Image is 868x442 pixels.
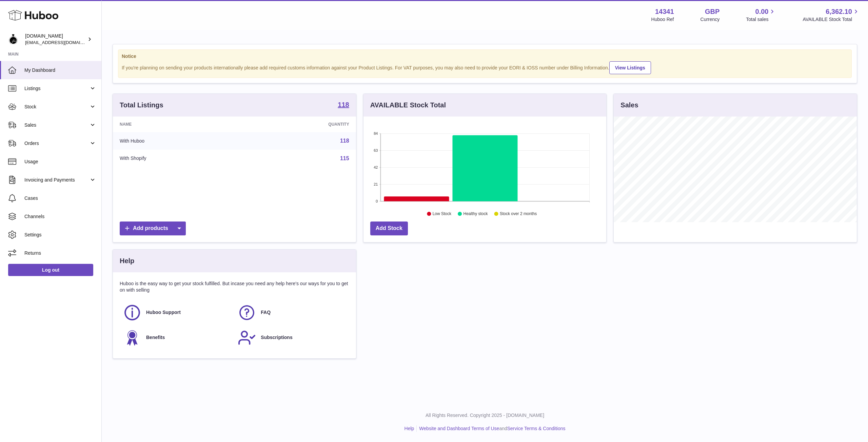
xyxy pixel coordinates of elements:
a: 118 [340,138,349,144]
a: 118 [338,101,349,109]
text: 21 [374,182,378,186]
a: Add products [120,222,186,235]
td: With Shopify [113,150,244,167]
span: Cases [24,195,96,202]
span: [EMAIL_ADDRESS][DOMAIN_NAME] [25,40,100,45]
span: My Dashboard [24,67,96,73]
text: 63 [374,148,378,152]
h3: Help [120,256,134,266]
span: Huboo Support [146,309,181,316]
a: Benefits [123,329,231,347]
span: 0.00 [755,7,769,16]
p: All Rights Reserved. Copyright 2025 - [DOMAIN_NAME] [107,412,863,419]
strong: Notice [122,53,848,60]
a: Subscriptions [238,329,346,347]
a: Help [405,426,414,431]
span: Returns [24,250,96,256]
div: If you're planning on sending your products internationally please add required customs informati... [122,60,848,74]
text: 0 [376,199,378,203]
h3: AVAILABLE Stock Total [370,101,446,110]
a: Service Terms & Conditions [507,426,566,431]
span: Usage [24,159,96,165]
a: 115 [340,155,349,161]
a: View Listings [609,61,651,74]
a: 6,362.10 AVAILABLE Stock Total [803,7,860,23]
strong: 118 [338,101,349,108]
text: Stock over 2 months [500,212,537,216]
a: Add Stock [370,222,408,235]
text: Low Stock [433,212,452,216]
span: Sales [24,122,89,128]
a: Log out [8,264,93,276]
span: Benefits [146,334,165,341]
img: theperfumesampler@gmail.com [8,34,18,44]
div: Currency [701,16,720,23]
span: Subscriptions [261,334,292,341]
span: Orders [24,140,89,147]
strong: 14341 [655,7,674,16]
p: Huboo is the easy way to get your stock fulfilled. But incase you need any help here's our ways f... [120,280,349,293]
th: Quantity [244,117,356,132]
th: Name [113,117,244,132]
text: 42 [374,165,378,169]
div: [DOMAIN_NAME] [25,33,86,46]
span: Listings [24,85,89,92]
h3: Total Listings [120,101,163,110]
span: AVAILABLE Stock Total [803,16,860,23]
span: FAQ [261,309,271,316]
li: and [417,425,565,432]
h3: Sales [620,101,638,110]
a: Huboo Support [123,303,231,322]
span: Settings [24,232,96,238]
span: Stock [24,104,89,110]
a: 0.00 Total sales [746,7,776,23]
text: Healthy stock [463,212,488,216]
div: Huboo Ref [651,16,674,23]
text: 84 [374,131,378,135]
span: Channels [24,213,96,220]
a: Website and Dashboard Terms of Use [419,426,499,431]
strong: GBP [705,7,719,16]
span: 6,362.10 [826,7,852,16]
td: With Huboo [113,132,244,150]
a: FAQ [238,303,346,322]
span: Total sales [746,16,776,23]
span: Invoicing and Payments [24,177,89,183]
